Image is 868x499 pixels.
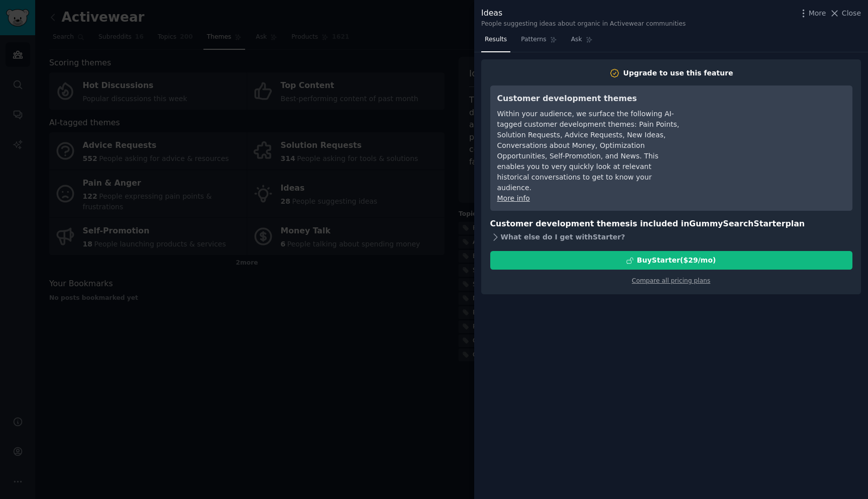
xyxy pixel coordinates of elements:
[517,32,560,52] a: Patterns
[490,230,852,244] div: What else do I get with Starter ?
[829,8,861,19] button: Close
[490,218,852,230] h3: Customer development themes is included in plan
[689,219,785,228] span: GummySearch Starter
[497,93,681,105] h3: Customer development themes
[481,20,686,29] div: People suggesting ideas about organic in Activewear communities
[842,8,861,19] span: Close
[485,35,507,44] span: Results
[481,32,510,52] a: Results
[632,277,710,284] a: Compare all pricing plans
[497,194,530,202] a: More info
[798,8,826,19] button: More
[521,35,546,44] span: Patterns
[637,255,716,266] div: Buy Starter ($ 29 /mo )
[497,109,681,193] div: Within your audience, we surface the following AI-tagged customer development themes: Pain Points...
[623,68,733,78] div: Upgrade to use this feature
[481,7,686,20] div: Ideas
[695,93,845,168] iframe: YouTube video player
[490,251,852,270] button: BuyStarter($29/mo)
[809,8,826,19] span: More
[571,35,582,44] span: Ask
[568,32,596,52] a: Ask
